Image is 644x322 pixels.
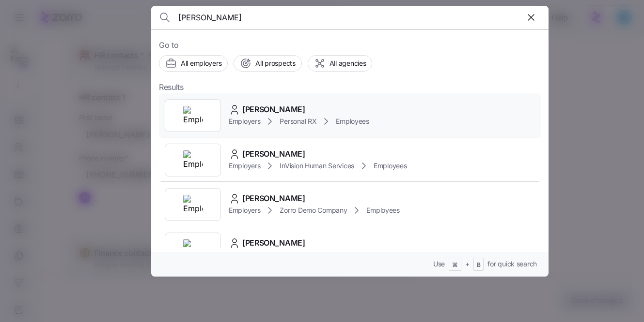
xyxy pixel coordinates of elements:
[229,161,260,171] span: Employers
[183,239,203,259] img: Employer logo
[336,117,369,126] span: Employees
[465,259,470,269] span: +
[280,117,316,126] span: Personal RX
[159,39,541,51] span: Go to
[308,55,373,72] button: All agencies
[330,59,366,68] span: All agencies
[366,205,399,215] span: Employees
[183,150,203,170] img: Employer logo
[159,55,228,72] button: All employers
[242,237,305,249] span: [PERSON_NAME]
[234,55,301,72] button: All prospects
[280,161,354,171] span: InVision Human Services
[183,106,203,125] img: Employer logo
[374,161,407,171] span: Employees
[229,117,260,126] span: Employers
[181,59,221,68] span: All employers
[255,59,295,68] span: All prospects
[477,261,481,269] span: B
[280,205,347,215] span: Zorro Demo Company
[452,261,458,269] span: ⌘
[433,259,445,269] span: Use
[229,205,260,215] span: Employers
[159,81,184,93] span: Results
[487,259,537,269] span: for quick search
[183,195,203,214] img: Employer logo
[242,192,305,205] span: [PERSON_NAME]
[242,148,305,160] span: [PERSON_NAME]
[242,103,305,116] span: [PERSON_NAME]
